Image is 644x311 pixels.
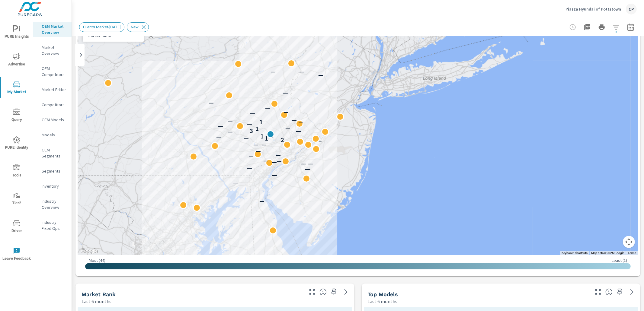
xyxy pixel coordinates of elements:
[301,160,306,167] p: —
[2,247,31,262] span: Leave Feedback
[256,148,261,155] p: —
[566,6,621,12] p: Piazza Hyundai of Pottstown
[308,160,313,167] p: —
[248,153,254,160] p: —
[42,65,67,78] p: OEM Competitors
[209,99,214,106] p: —
[307,287,317,297] button: Make Fullscreen
[127,22,149,32] div: New
[33,100,72,109] div: Competitors
[33,130,72,139] div: Models
[82,291,116,297] h5: Market Rank
[581,21,593,33] button: "Export Report to PDF"
[42,102,67,108] p: Competitors
[33,115,72,124] div: OEM Models
[2,109,31,123] span: Query
[233,180,238,187] p: —
[299,68,304,75] p: —
[264,135,268,142] p: 1
[593,287,603,297] button: Make Fullscreen
[42,168,67,174] p: Segments
[610,21,622,33] button: Apply Filters
[277,158,282,165] p: —
[2,53,31,68] span: Advertise
[272,172,277,179] p: —
[253,141,258,148] p: —
[259,198,264,205] p: —
[626,4,637,14] div: CP
[79,247,99,255] a: Open this area in Google Maps (opens a new window)
[82,298,111,305] p: Last 6 months
[596,21,608,33] button: Print Report
[227,128,232,135] p: —
[33,167,72,176] div: Segments
[298,118,303,125] p: —
[329,287,339,297] span: Save this to your personalized report
[292,116,297,124] p: —
[305,166,310,173] p: —
[2,81,31,96] span: My Market
[280,136,284,144] p: 2
[89,258,105,263] p: Most ( 44 )
[33,218,72,233] div: Industry Fixed Ops
[33,22,72,37] div: OEM Market Overview
[216,134,221,141] p: —
[127,25,142,29] span: New
[368,291,398,297] h5: Top Models
[33,145,72,160] div: OEM Segments
[271,159,277,166] p: —
[218,122,223,130] p: —
[2,192,31,207] span: Tier2
[42,183,67,189] p: Inventory
[260,133,263,140] p: 1
[249,127,253,135] p: 3
[625,21,637,33] button: Select Date Range
[2,136,31,151] span: PURE Identity
[317,137,322,144] p: —
[283,109,288,116] p: —
[79,247,99,255] img: Google
[628,251,636,255] a: Terms (opens in new tab)
[2,164,31,179] span: Tools
[42,198,67,210] p: Industry Overview
[2,220,31,234] span: Driver
[615,287,625,297] span: Save this to your personalized report
[247,164,252,172] p: —
[306,144,311,151] p: —
[265,104,270,112] p: —
[42,147,67,159] p: OEM Segments
[42,132,67,138] p: Models
[270,132,273,139] p: 1
[42,117,67,123] p: OEM Models
[319,288,327,296] span: Market Rank shows you how you rank, in terms of sales, to other dealerships in your market. “Mark...
[296,128,301,135] p: —
[42,219,67,231] p: Industry Fixed Ops
[259,119,263,126] p: 1
[285,124,290,132] p: —
[247,120,252,127] p: —
[33,182,72,191] div: Inventory
[255,125,258,132] p: 1
[263,157,268,164] p: —
[42,23,67,35] p: OEM Market Overview
[562,251,588,255] button: Keyboard shortcuts
[261,141,266,148] p: —
[2,25,31,40] span: PURE Insights
[591,251,624,255] span: Map data ©2025 Google
[612,258,627,263] p: Least ( 1 )
[627,287,637,297] a: See more details in report
[275,152,280,159] p: —
[33,64,72,79] div: OEM Competitors
[271,68,276,75] p: —
[79,25,124,29] span: Client's Market-[DATE]
[283,89,288,97] p: —
[33,197,72,212] div: Industry Overview
[250,110,255,117] p: —
[33,43,72,58] div: Market Overview
[605,288,613,296] span: Find the biggest opportunities within your model lineup nationwide. [Source: Market registration ...
[42,44,67,56] p: Market Overview
[368,298,398,305] p: Last 6 months
[623,236,635,248] button: Map camera controls
[42,87,67,93] p: Market Editor
[318,71,323,79] p: —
